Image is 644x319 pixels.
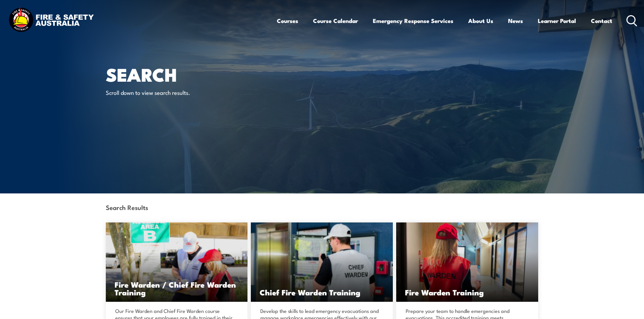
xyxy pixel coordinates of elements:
a: Fire Warden / Chief Fire Warden Training [106,222,248,302]
a: Learner Portal [538,12,576,30]
strong: Search Results [106,203,148,212]
a: Emergency Response Services [373,12,453,30]
h1: Search [106,66,273,82]
a: Courses [277,12,298,30]
h3: Fire Warden Training [405,288,529,296]
img: Fire Warden and Chief Fire Warden Training [106,222,248,302]
h3: Chief Fire Warden Training [260,288,384,296]
img: Chief Fire Warden Training [251,222,393,302]
a: Contact [591,12,612,30]
img: Fire Warden Training [396,222,538,302]
p: Scroll down to view search results. [106,88,229,96]
h3: Fire Warden / Chief Fire Warden Training [115,281,239,296]
a: Course Calendar [313,12,358,30]
a: News [508,12,523,30]
a: About Us [468,12,493,30]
